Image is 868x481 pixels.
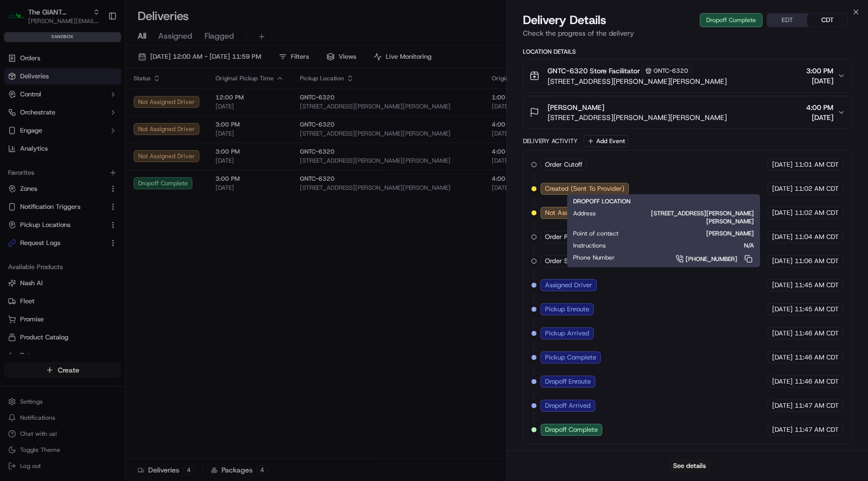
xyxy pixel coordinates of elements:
span: Created (Sent To Provider) [545,184,624,193]
span: [DATE] [772,305,793,314]
span: 11:45 AM CDT [795,281,839,290]
span: [STREET_ADDRESS][PERSON_NAME][PERSON_NAME] [548,76,727,86]
a: 💻API Documentation [81,142,165,160]
span: [PERSON_NAME] [634,229,754,237]
span: [DATE] [772,160,793,169]
span: Pylon [100,170,122,178]
span: [DATE] [806,76,833,86]
span: [DATE] [772,208,793,217]
span: [DATE] [772,353,793,362]
span: [DATE] [772,232,793,242]
span: [STREET_ADDRESS][PERSON_NAME][PERSON_NAME] [612,209,754,225]
button: EDT [767,14,807,27]
span: 11:06 AM CDT [795,257,839,266]
span: 11:46 AM CDT [795,353,839,362]
a: Powered byPylon [71,170,122,178]
span: [DATE] [772,257,793,266]
span: Not Assigned Driver [545,208,605,217]
span: [DATE] [806,112,833,123]
button: CDT [807,14,847,27]
span: GNTC-6320 [654,67,688,75]
div: We're available if you need us! [34,106,127,114]
span: [DATE] [772,184,793,193]
span: N/A [622,242,754,250]
span: Delivery Details [523,12,606,28]
button: See details [669,459,710,473]
span: [DATE] [772,329,793,338]
span: 11:46 AM CDT [795,329,839,338]
a: 📗Knowledge Base [6,142,81,160]
span: Pickup Complete [545,353,596,362]
span: Phone Number [573,254,615,262]
span: 11:47 AM CDT [795,425,839,434]
span: 11:45 AM CDT [795,305,839,314]
span: [DATE] [772,425,793,434]
span: DROPOFF LOCATION [573,197,630,205]
span: Dropoff Enroute [545,377,591,386]
span: Dropoff Complete [545,425,598,434]
p: Welcome 👋 [10,40,183,56]
a: [PHONE_NUMBER] [631,254,754,265]
span: [PERSON_NAME] [548,102,604,112]
div: 💻 [85,147,93,155]
span: [DATE] [772,377,793,386]
span: 11:46 AM CDT [795,377,839,386]
span: 11:02 AM CDT [795,184,839,193]
span: [PHONE_NUMBER] [686,255,737,263]
span: Point of contact [573,229,618,237]
button: Add Event [584,135,628,147]
span: Pickup Enroute [545,305,589,314]
span: 11:47 AM CDT [795,401,839,410]
button: GNTC-6320 Store FacilitatorGNTC-6320[STREET_ADDRESS][PERSON_NAME][PERSON_NAME]3:00 PM[DATE] [523,59,851,92]
img: Nash [10,10,30,30]
span: Order Pick Start [545,232,594,242]
span: Address [573,209,596,217]
p: Check the progress of the delivery [523,28,852,38]
span: Dropoff Arrived [545,401,591,410]
span: [DATE] [772,401,793,410]
span: 11:04 AM CDT [795,232,839,242]
span: Pickup Arrived [545,329,589,338]
img: 1736555255976-a54dd68f-1ca7-489b-9aae-adbdc363a1c4 [10,96,28,114]
span: GNTC-6320 Store Facilitator [548,66,640,76]
span: [DATE] [772,281,793,290]
span: API Documentation [95,146,161,156]
input: Got a question? Start typing here... [26,65,181,75]
button: Start new chat [171,99,183,111]
span: Knowledge Base [20,146,77,156]
span: Assigned Driver [545,281,592,290]
div: Delivery Activity [523,137,578,145]
span: 11:01 AM CDT [795,160,839,169]
div: 📗 [10,147,18,155]
button: [PERSON_NAME][STREET_ADDRESS][PERSON_NAME][PERSON_NAME]4:00 PM[DATE] [523,96,851,129]
span: Order Cutoff [545,160,582,169]
span: [STREET_ADDRESS][PERSON_NAME][PERSON_NAME] [548,112,727,123]
span: Order Staged [545,257,586,266]
span: Instructions [573,242,606,250]
div: Location Details [523,48,852,56]
span: 3:00 PM [806,66,833,76]
span: 4:00 PM [806,102,833,112]
div: Start new chat [34,96,165,106]
span: 11:02 AM CDT [795,208,839,217]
